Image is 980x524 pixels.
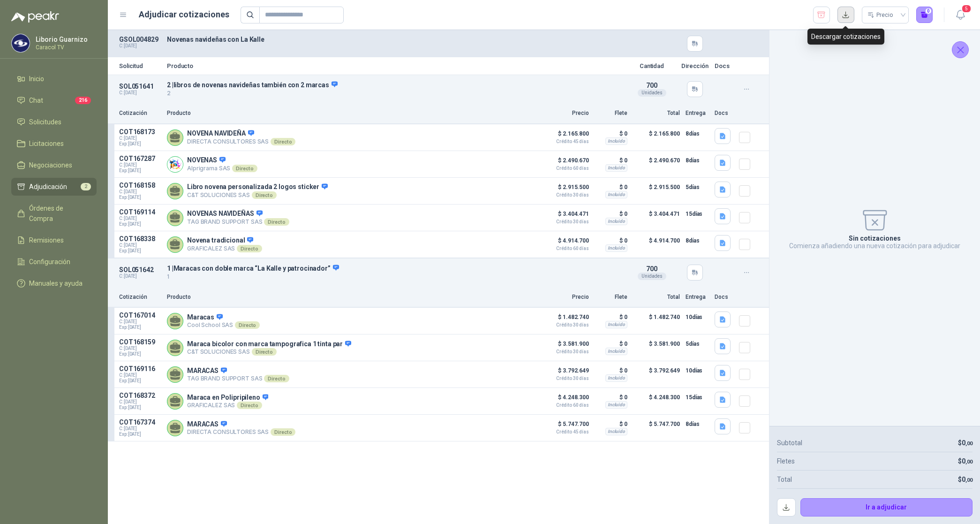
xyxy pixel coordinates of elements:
[542,293,589,302] p: Precio
[633,128,680,147] p: $ 2.165.800
[167,89,623,98] p: 2
[595,365,627,376] p: $ 0
[187,428,295,436] p: DIRECTA CONSULTORES SAS
[167,63,623,69] p: Producto
[119,248,161,254] span: Exp: [DATE]
[187,348,351,356] p: C&T SOLUCIONES SAS
[633,235,680,254] p: $ 4.914.700
[542,193,589,197] span: Crédito 30 días
[119,325,161,330] span: Exp: [DATE]
[542,182,589,197] p: $ 2.915.500
[542,403,589,408] span: Crédito 60 días
[29,95,43,106] span: Chat
[187,165,257,172] p: Alprigrama SAS
[232,165,257,172] div: Directo
[119,338,161,346] p: COT168159
[271,138,295,145] div: Directo
[777,438,802,448] p: Subtotal
[595,109,627,118] p: Flete
[36,36,94,43] p: Liborio Guarnizo
[961,4,972,13] span: 5
[139,8,229,21] h1: Adjudicar cotizaciones
[686,392,709,403] p: 15 días
[119,378,161,384] span: Exp: [DATE]
[686,365,709,376] p: 10 días
[628,63,675,69] p: Cantidad
[187,340,351,349] p: Maraca bicolor con marca tampografica 1 tinta par
[29,182,67,192] span: Adjudicación
[542,430,589,434] span: Crédito 45 días
[11,274,97,292] a: Manuales y ayuda
[715,109,733,118] p: Docs
[29,74,44,84] span: Inicio
[542,311,589,327] p: $ 1.482.740
[29,117,61,127] span: Solicitudes
[11,231,97,249] a: Remisiones
[638,89,666,97] div: Unidades
[119,195,161,200] span: Exp: [DATE]
[595,293,627,302] p: Flete
[542,418,589,434] p: $ 5.747.700
[633,182,680,200] p: $ 2.915.500
[119,109,161,118] p: Cotización
[36,45,94,50] p: Caracol TV
[11,135,97,152] a: Licitaciones
[187,236,262,245] p: Novena tradicional
[867,8,895,22] div: Precio
[187,402,268,409] p: GRAFICALEZ SAS
[264,218,289,226] div: Directo
[633,418,680,437] p: $ 5.747.700
[605,348,627,355] div: Incluido
[633,392,680,410] p: $ 4.248.300
[119,43,161,49] p: C: [DATE]
[119,405,161,410] span: Exp: [DATE]
[686,338,709,349] p: 5 días
[119,311,161,319] p: COT167014
[542,139,589,144] span: Crédito 45 días
[29,160,72,170] span: Negociaciones
[119,426,161,432] span: C: [DATE]
[119,128,161,136] p: COT168173
[119,155,161,162] p: COT167287
[119,392,161,399] p: COT168372
[264,375,289,382] div: Directo
[542,128,589,144] p: $ 2.165.800
[686,109,709,118] p: Entrega
[595,338,627,349] p: $ 0
[11,156,97,174] a: Negociaciones
[167,273,623,281] p: 1
[605,374,627,382] div: Incluido
[167,157,183,172] img: Company Logo
[542,235,589,251] p: $ 4.914.700
[119,319,161,325] span: C: [DATE]
[119,418,161,426] p: COT167374
[119,189,161,195] span: C: [DATE]
[633,365,680,384] p: $ 3.792.649
[686,311,709,323] p: 10 días
[167,109,536,118] p: Producto
[633,155,680,174] p: $ 2.490.670
[119,372,161,378] span: C: [DATE]
[542,365,589,381] p: $ 3.792.649
[789,242,960,250] p: Comienza añadiendo una nueva cotización para adjudicar
[11,113,97,131] a: Solicitudes
[119,162,161,168] span: C: [DATE]
[633,109,680,118] p: Total
[252,191,277,199] div: Directo
[542,392,589,408] p: $ 4.248.300
[187,191,328,199] p: C&T SOLUCIONES SAS
[29,235,64,245] span: Remisiones
[962,439,972,447] span: 0
[11,70,97,88] a: Inicio
[958,456,972,466] p: $
[633,338,680,357] p: $ 3.581.900
[119,399,161,405] span: C: [DATE]
[965,477,972,483] span: ,00
[167,264,623,273] p: 1 | Maracas con doble marca “La Kalle y patrocinador”
[11,199,97,228] a: Órdenes de Compra
[686,418,709,430] p: 8 días
[187,321,260,329] p: Cool School SAS
[646,82,657,89] span: 700
[542,349,589,354] span: Crédito 30 días
[119,293,161,302] p: Cotización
